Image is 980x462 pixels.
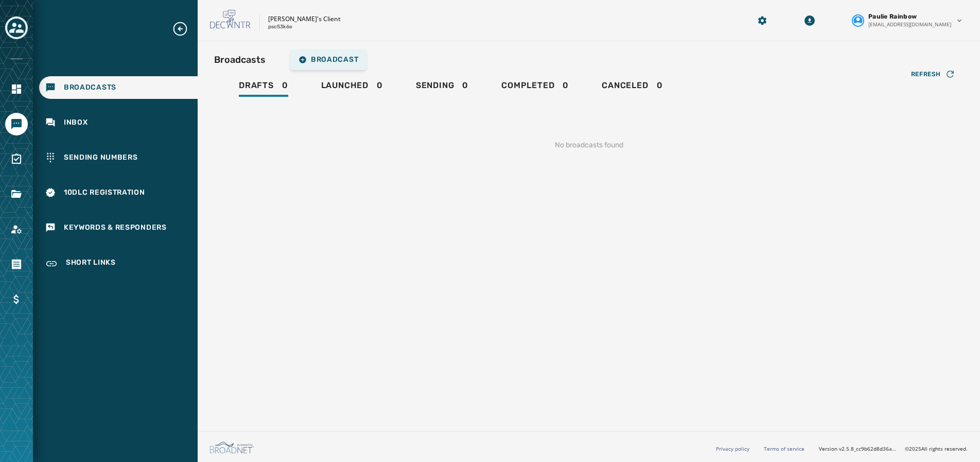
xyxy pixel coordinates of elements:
div: 0 [416,80,468,97]
button: Download Menu [800,11,819,30]
div: 0 [501,80,569,97]
a: Navigate to Billing [5,288,28,311]
a: Navigate to 10DLC Registration [39,181,198,204]
h2: Broadcasts [214,53,266,67]
a: Navigate to Broadcasts [39,76,198,99]
a: Navigate to Messaging [5,113,28,135]
p: [PERSON_NAME]'s Client [268,15,341,23]
a: Privacy policy [716,445,749,452]
a: Navigate to Home [5,78,28,100]
div: No broadcasts found [214,124,964,167]
span: Short Links [66,258,116,270]
a: Completed0 [493,75,577,99]
a: Canceled0 [593,75,671,99]
a: Navigate to Inbox [39,111,198,134]
button: Refresh [903,66,964,82]
span: Sending Numbers [64,152,138,163]
button: Broadcast [290,49,366,70]
span: © 2025 All rights reserved. [905,445,968,452]
span: Broadcast [299,56,358,64]
span: Version [819,445,897,453]
button: User settings [848,8,968,32]
span: Refresh [911,70,941,78]
p: psc53k6e [268,23,292,31]
a: Navigate to Orders [5,253,28,276]
span: Completed [501,80,554,91]
span: 10DLC Registration [64,187,145,198]
a: Navigate to Surveys [5,148,28,170]
a: Navigate to Short Links [39,251,198,276]
span: Canceled [602,80,648,91]
a: Navigate to Files [5,183,28,206]
span: Launched [321,80,369,91]
div: 0 [239,80,288,97]
a: Terms of service [764,445,804,452]
a: Sending0 [408,75,477,99]
div: 0 [602,80,662,97]
span: Broadcasts [64,82,116,93]
span: Drafts [239,80,274,91]
a: Navigate to Account [5,218,28,241]
div: 0 [321,80,383,97]
span: v2.5.8_cc9b62d8d36ac40d66e6ee4009d0e0f304571100 [839,445,897,453]
a: Navigate to Sending Numbers [39,146,198,169]
span: Inbox [64,117,88,128]
span: Paulie Rainbow [868,12,917,21]
button: Toggle account select drawer [5,16,28,39]
a: Drafts0 [231,75,296,99]
span: [EMAIL_ADDRESS][DOMAIN_NAME] [868,21,951,28]
span: Sending [416,80,454,91]
a: Navigate to Keywords & Responders [39,216,198,239]
button: Manage global settings [753,11,772,30]
span: Keywords & Responders [64,223,167,233]
button: Expand sub nav menu [172,21,197,37]
a: Launched0 [313,75,391,99]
